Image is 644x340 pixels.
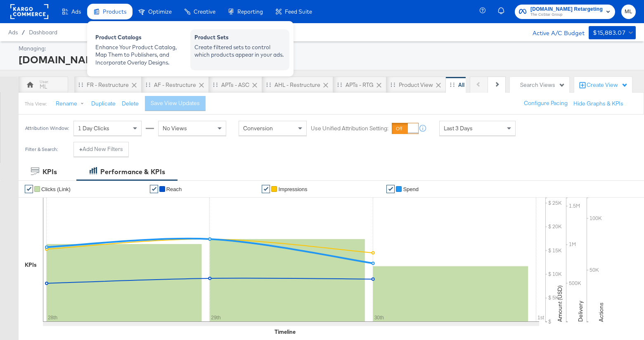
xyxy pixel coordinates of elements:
[524,26,585,38] div: Active A/C Budget
[79,145,83,153] strong: +
[625,7,632,17] span: ML
[103,8,126,15] span: Products
[556,285,563,322] text: Amount (USD)
[19,45,634,53] div: Managing:
[146,82,150,87] div: Drag to reorder tab
[78,125,109,132] span: 1 Day Clicks
[25,125,69,131] div: Attribution Window:
[515,5,615,19] button: [DOMAIN_NAME] RetargetingThe CoStar Group
[166,186,182,192] span: Reach
[73,142,129,157] button: +Add New Filters
[78,82,83,87] div: Drag to reorder tab
[278,186,307,192] span: Impressions
[444,125,473,132] span: Last 3 Days
[530,12,603,18] span: The CoStar Group
[403,186,419,192] span: Spend
[386,185,395,193] a: ✔
[29,29,57,36] a: Dashboard
[337,82,342,87] div: Drag to reorder tab
[221,81,249,89] div: APTs - ASC
[8,29,18,36] span: Ads
[587,81,628,89] div: Create View
[577,301,584,322] text: Delivery
[262,185,270,193] a: ✔
[391,82,395,87] div: Drag to reorder tab
[122,100,139,108] button: Delete
[100,167,165,177] div: Performance & KPIs
[520,81,565,89] div: Search Views
[285,8,312,15] span: Feed Suite
[87,81,129,89] div: FR - Restructure
[399,81,433,89] div: Product View
[91,100,116,108] button: Duplicate
[25,261,37,269] div: KPIs
[589,26,636,39] button: $15,883.07
[40,83,47,91] div: ML
[275,328,296,336] div: Timeline
[194,8,215,15] span: Creative
[18,29,29,36] span: /
[346,81,374,89] div: APTs - RTG
[597,302,605,322] text: Actions
[621,5,636,19] button: ML
[593,28,625,38] div: $15,883.07
[25,185,33,193] a: ✔
[213,82,218,87] div: Drag to reorder tab
[518,96,573,111] button: Configure Pacing
[154,81,196,89] div: AF - Restructure
[148,8,172,15] span: Optimize
[530,5,603,14] span: [DOMAIN_NAME] Retargeting
[275,81,320,89] div: AHL - Restructure
[573,100,623,108] button: Hide Graphs & KPIs
[25,146,58,152] div: Filter & Search:
[150,185,158,193] a: ✔
[50,96,93,111] button: Rename
[25,101,47,107] div: This View:
[43,167,57,177] div: KPIs
[311,125,388,132] label: Use Unified Attribution Setting:
[41,186,71,192] span: Clicks (Link)
[243,125,273,132] span: Conversion
[458,81,495,89] div: All Campaigns
[71,8,81,15] span: Ads
[237,8,263,15] span: Reporting
[450,82,455,87] div: Drag to reorder tab
[19,53,634,67] div: [DOMAIN_NAME] Retargeting
[266,82,271,87] div: Drag to reorder tab
[163,125,187,132] span: No Views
